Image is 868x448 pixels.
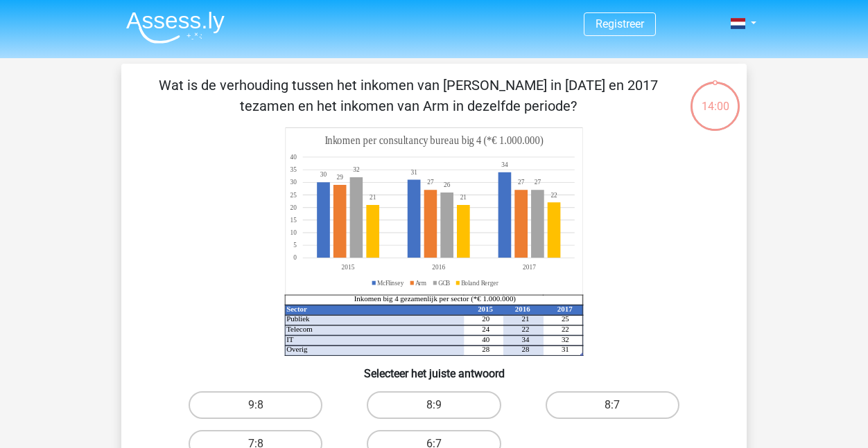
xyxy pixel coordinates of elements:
tspan: Inkomen big 4 gezamenlijk per sector (*€ 1.000.000) [354,294,517,303]
tspan: Inkomen per consultancy bureau big 4 (*€ 1.000.000) [325,134,544,147]
tspan: 201520162017 [342,263,536,271]
div: 14:00 [689,80,741,115]
img: Assessly [126,11,225,44]
label: 8:7 [546,391,679,419]
tspan: 20 [482,314,489,323]
a: Registreer [596,17,644,30]
tspan: 29 [337,173,343,181]
tspan: 5 [293,241,297,249]
tspan: 24 [482,325,489,333]
tspan: IT [286,335,294,343]
tspan: GCB [438,278,451,287]
p: Wat is de verhouding tussen het inkomen van [PERSON_NAME] in [DATE] en 2017 tezamen en het inkome... [144,75,672,116]
tspan: Sector [286,305,307,313]
tspan: 25 [562,314,569,323]
tspan: 32 [562,335,569,343]
tspan: 0 [293,253,297,262]
tspan: 21 [522,314,530,323]
tspan: Telecom [286,325,313,333]
tspan: 28 [522,345,530,353]
tspan: 40 [482,335,489,343]
tspan: 10 [290,229,297,237]
tspan: 2016 [515,305,530,313]
tspan: Overig [286,345,308,353]
tspan: 31 [562,345,569,353]
tspan: 26 [444,181,451,189]
tspan: 27 [535,178,541,186]
tspan: 25 [290,190,297,199]
h6: Selecteer het juiste antwoord [144,356,724,380]
tspan: 34 [501,161,508,169]
tspan: 22 [522,325,530,333]
tspan: 34 [522,335,530,343]
tspan: Arm [415,278,426,287]
tspan: 15 [290,216,297,224]
tspan: 28 [482,345,489,353]
label: 8:9 [367,391,501,419]
tspan: 30 [290,178,297,186]
tspan: 32 [353,165,360,174]
label: 9:8 [189,391,322,419]
tspan: Publiek [286,314,310,323]
tspan: 22 [550,190,557,199]
tspan: Boland Rerger [461,278,499,287]
tspan: McFlinsey [377,278,404,287]
tspan: 20 [290,203,297,211]
tspan: 40 [290,153,297,161]
tspan: 2121 [370,193,467,201]
tspan: 2017 [557,305,573,313]
tspan: 2727 [427,178,524,186]
tspan: 31 [410,168,417,177]
tspan: 22 [562,325,569,333]
tspan: 2015 [478,305,493,313]
tspan: 35 [290,165,297,174]
tspan: 30 [320,170,327,179]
